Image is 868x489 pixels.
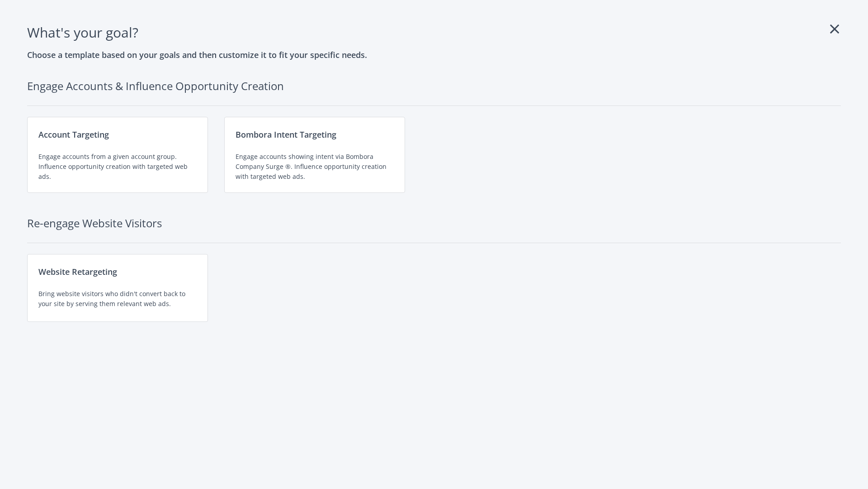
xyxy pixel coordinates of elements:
[236,152,394,182] div: Engage accounts showing intent via Bombora Company Surge ®. Influence opportunity creation with t...
[38,152,197,182] div: Engage accounts from a given account group. Influence opportunity creation with targeted web ads.
[27,215,841,243] h2: Re-engage Website Visitors
[27,77,841,106] h2: Engage Accounts & Influence Opportunity Creation
[38,289,197,309] div: Bring website visitors who didn't convert back to your site by serving them relevant web ads.
[38,128,197,141] div: Account Targeting
[38,265,197,278] div: Website Retargeting
[27,22,841,43] h1: What's your goal ?
[27,48,841,61] h3: Choose a template based on your goals and then customize it to fit your specific needs.
[236,128,394,141] div: Bombora Intent Targeting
